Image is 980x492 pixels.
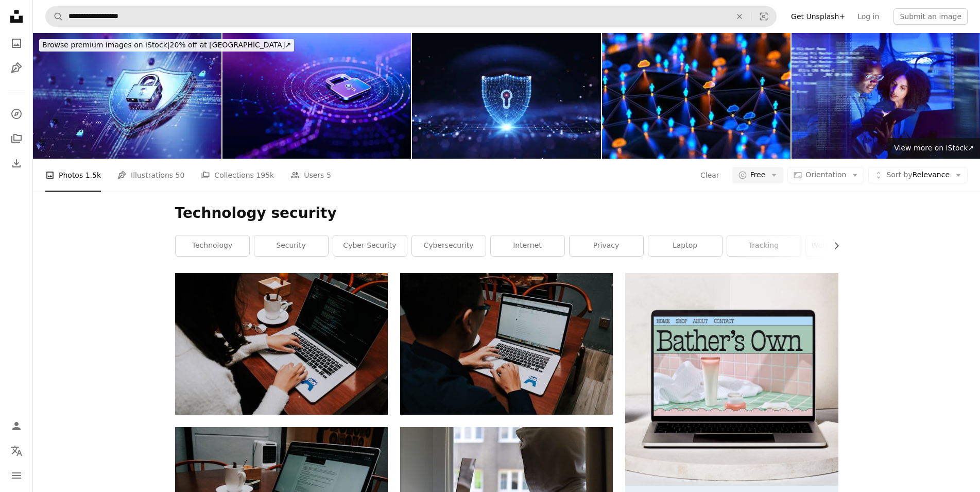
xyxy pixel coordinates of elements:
[6,104,27,124] a: Explore
[6,465,27,486] button: Menu
[400,273,613,415] img: a man sitting at a table using a laptop computer
[893,8,968,25] button: Submit an image
[727,235,801,256] a: tracking
[785,8,851,25] a: Get Unsplash+
[412,235,486,256] a: cybersecurity
[290,159,331,192] a: Users 5
[42,41,291,49] span: 20% off at [GEOGRAPHIC_DATA] ↗
[851,8,885,25] a: Log in
[6,128,27,149] a: Collections
[201,159,274,192] a: Collections 195k
[602,33,790,159] img: Futuristic digital network background. People and cloud computing with connections technology. In...
[42,41,169,49] span: Browse premium images on iStock |
[732,167,784,183] button: Free
[805,171,846,179] span: Orientation
[787,167,864,183] button: Orientation
[117,159,184,192] a: Illustrations 50
[333,235,407,256] a: cyber security
[46,7,63,26] button: Search Unsplash
[868,167,968,183] button: Sort byRelevance
[175,339,388,348] a: a woman using a laptop computer on a wooden table
[888,138,980,159] a: View more on iStock↗
[806,235,880,256] a: web surveillance
[326,169,331,181] span: 5
[175,204,838,223] h1: Technology security
[827,235,838,256] button: scroll list to the right
[175,273,388,415] img: a woman using a laptop computer on a wooden table
[886,171,912,179] span: Sort by
[625,273,838,486] img: file-1707883121023-8e3502977149image
[570,235,643,256] a: privacy
[6,440,27,461] button: Language
[792,33,980,159] img: Man, woman and tablet with overlay for technology, maintenance in dark data center or software co...
[45,6,777,27] form: Find visuals sitewide
[256,169,274,181] span: 195k
[894,144,974,152] span: View more on iStock ↗
[176,169,185,181] span: 50
[6,33,27,54] a: Photos
[33,33,300,58] a: Browse premium images on iStock|20% off at [GEOGRAPHIC_DATA]↗
[886,170,950,180] span: Relevance
[254,235,328,256] a: security
[6,153,27,174] a: Download History
[700,167,720,183] button: Clear
[750,170,766,180] span: Free
[648,235,722,256] a: laptop
[6,6,27,29] a: Home — Unsplash
[728,7,751,26] button: Clear
[176,235,249,256] a: technology
[491,235,564,256] a: internet
[222,33,411,159] img: Cyber Security Data Protection Business Technology Privacy concept
[751,7,776,26] button: Visual search
[412,33,600,159] img: Shield Security. Network Technology. Wire-Frame Concept
[33,33,980,159] div: Blocked (specific): div[data-ad="true"]
[33,33,221,159] img: Shield-Lock. Multi-Levels Security System Wide Concept
[6,58,27,78] a: Illustrations
[6,416,27,436] a: Log in / Sign up
[400,339,613,348] a: a man sitting at a table using a laptop computer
